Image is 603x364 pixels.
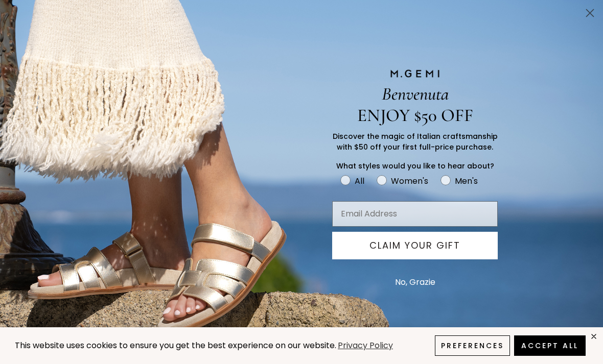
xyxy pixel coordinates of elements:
button: Preferences [435,335,510,356]
button: No, Grazie [390,270,440,295]
button: CLAIM YOUR GIFT [332,232,498,259]
button: Accept All [514,335,586,356]
div: All [355,175,364,187]
div: Men's [455,175,478,187]
a: Privacy Policy (opens in a new tab) [336,339,395,352]
span: Benvenuta [382,83,449,105]
div: close [590,332,598,341]
input: Email Address [332,201,498,227]
button: Close dialog [581,4,599,22]
span: ENJOY $50 OFF [357,105,473,126]
span: This website uses cookies to ensure you get the best experience on our website. [15,339,336,351]
div: Women's [391,175,428,187]
img: M.GEMI [389,69,440,78]
span: What styles would you like to hear about? [336,161,494,171]
span: Discover the magic of Italian craftsmanship with $50 off your first full-price purchase. [333,131,498,152]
